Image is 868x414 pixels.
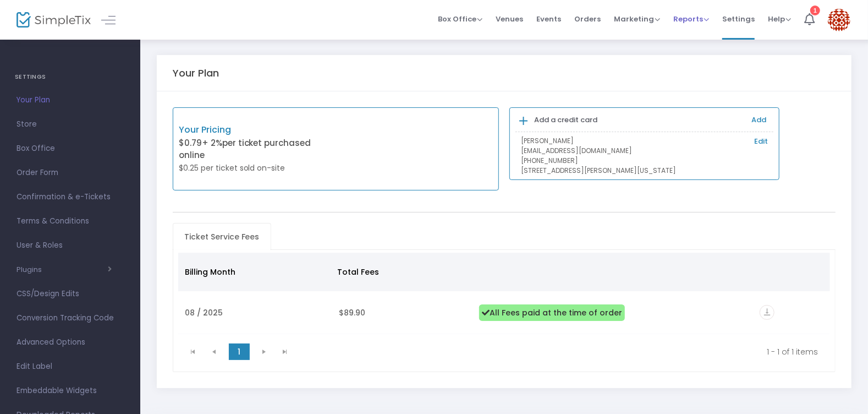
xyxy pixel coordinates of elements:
[17,141,124,156] span: Box Office
[17,190,124,204] span: Confirmation & e-Tickets
[17,117,124,132] span: Store
[17,359,124,374] span: Edit Label
[479,304,625,321] span: All Fees paid at the time of order
[521,166,768,176] p: [STREET_ADDRESS][PERSON_NAME][US_STATE]
[17,384,124,398] span: Embeddable Widgets
[521,156,768,166] p: [PHONE_NUMBER]
[185,307,223,318] span: 08 / 2025
[17,214,124,228] span: Terms & Conditions
[331,253,470,291] th: Total Fees
[17,287,124,301] span: CSS/Design Edits
[536,5,561,33] span: Events
[17,311,124,325] span: Conversion Tracking Code
[768,14,791,24] span: Help
[17,238,124,253] span: User & Roles
[760,305,774,320] i: vertical_align_bottom
[178,228,266,246] span: Ticket Service Fees
[17,265,112,274] button: Plugins
[673,14,709,24] span: Reports
[535,115,598,125] b: Add a credit card
[760,308,774,319] a: vertical_align_bottom
[754,136,768,147] a: Edit
[179,162,336,174] p: $0.25 per ticket sold on-site
[202,137,222,149] span: + 2%
[810,6,820,15] div: 1
[521,146,768,156] p: [EMAIL_ADDRESS][DOMAIN_NAME]
[17,335,124,350] span: Advanced Options
[15,66,125,88] h4: SETTINGS
[178,253,331,291] th: Billing Month
[179,123,336,137] p: Your Pricing
[339,307,365,318] span: $89.90
[173,67,219,79] h5: Your Plan
[178,253,831,334] div: Data table
[304,346,818,357] kendo-pager-info: 1 - 1 of 1 items
[229,344,250,360] span: Page 1
[722,5,755,33] span: Settings
[751,115,766,125] a: Add
[438,14,482,24] span: Box Office
[17,93,124,107] span: Your Plan
[521,136,768,146] p: [PERSON_NAME]
[574,5,601,33] span: Orders
[614,14,660,24] span: Marketing
[17,166,124,180] span: Order Form
[179,137,336,162] p: $0.79 per ticket purchased online
[496,5,523,33] span: Venues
